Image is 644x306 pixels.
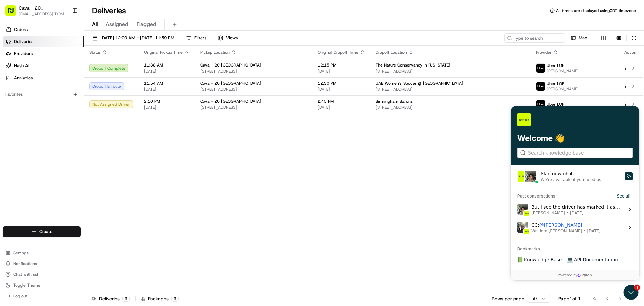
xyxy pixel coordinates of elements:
[376,99,413,104] span: Birmingham Barons
[89,33,177,43] button: [DATE] 12:00 AM - [DATE] 11:59 PM
[629,33,639,43] button: Refresh
[13,250,29,256] span: Settings
[3,259,81,268] button: Notifications
[376,105,526,110] span: [STREET_ADDRESS]
[14,39,33,45] span: Deliveries
[318,105,365,110] span: [DATE]
[144,99,190,104] span: 2:10 PM
[19,11,67,17] button: [EMAIL_ADDRESS][DOMAIN_NAME]
[556,8,636,13] span: All times are displayed using CDT timezone
[3,73,84,83] a: Analytics
[318,69,365,74] span: [DATE]
[200,105,307,110] span: [STREET_ADDRESS]
[547,68,579,74] span: [PERSON_NAME]
[144,105,190,110] span: [DATE]
[547,86,579,92] span: [PERSON_NAME]
[144,50,183,55] span: Original Pickup Time
[376,87,526,92] span: [STREET_ADDRESS]
[200,62,261,68] span: Cava - 20 [GEOGRAPHIC_DATA]
[200,69,307,74] span: [STREET_ADDRESS]
[89,50,101,55] span: Status
[3,89,81,100] div: Favorites
[376,81,463,86] span: UAB Women's Soccer @ [GEOGRAPHIC_DATA]
[3,280,81,290] button: Toggle Theme
[547,63,564,68] span: Uber LOF
[547,81,564,86] span: Uber LOF
[200,50,230,55] span: Pickup Location
[14,63,29,69] span: Nash AI
[14,51,33,57] span: Providers
[106,20,128,28] span: Assigned
[144,81,190,86] span: 11:54 AM
[144,69,190,74] span: [DATE]
[215,33,241,43] button: Views
[122,296,130,302] div: 3
[13,293,27,299] span: Log out
[3,24,84,35] a: Orders
[3,226,81,237] button: Create
[13,282,40,288] span: Toggle Theme
[137,20,156,28] span: Flagged
[92,295,130,302] div: Deliveries
[536,50,552,55] span: Provider
[194,35,206,41] span: Filters
[318,87,365,92] span: [DATE]
[183,33,209,43] button: Filters
[141,295,179,302] div: Packages
[623,284,641,302] iframe: Open customer support
[144,87,190,92] span: [DATE]
[3,3,69,19] button: Cava - 20 [GEOGRAPHIC_DATA][EMAIL_ADDRESS][DOMAIN_NAME]
[376,69,526,74] span: [STREET_ADDRESS]
[376,62,450,68] span: The Nature Conservancy in [US_STATE]
[92,5,126,16] h1: Deliveries
[318,99,365,104] span: 2:45 PM
[100,35,174,41] span: [DATE] 12:00 AM - [DATE] 11:59 PM
[3,60,84,71] a: Nash AI
[536,82,545,91] img: uber-new-logo.jpeg
[3,248,81,258] button: Settings
[171,296,179,302] div: 3
[3,270,81,279] button: Chat with us!
[568,33,590,43] button: Map
[92,20,98,28] span: All
[144,62,190,68] span: 11:38 AM
[3,291,81,301] button: Log out
[14,75,33,81] span: Analytics
[536,64,545,73] img: uber-new-logo.jpeg
[3,48,84,59] a: Providers
[226,35,238,41] span: Views
[579,35,587,41] span: Map
[511,106,639,280] iframe: Customer support window
[536,100,545,109] img: uber-new-logo.jpeg
[19,5,67,11] button: Cava - 20 [GEOGRAPHIC_DATA]
[492,295,524,302] p: Rows per page
[623,50,637,55] div: Action
[3,36,84,47] a: Deliveries
[39,229,52,235] span: Create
